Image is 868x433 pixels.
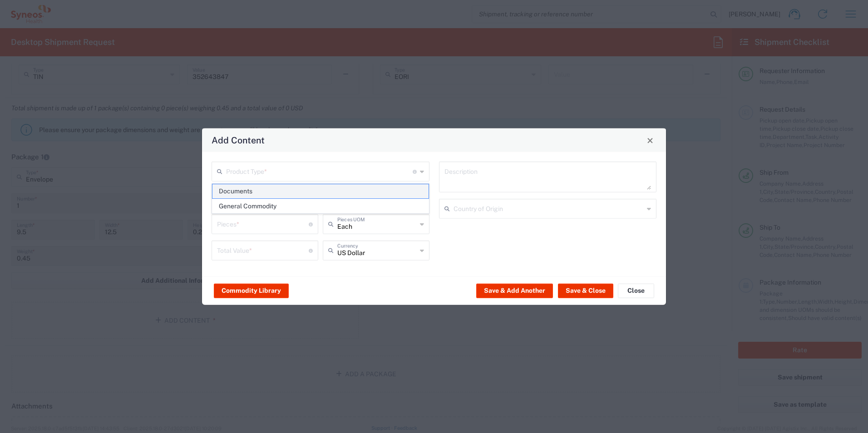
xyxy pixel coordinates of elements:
[644,134,656,147] button: Close
[558,283,613,298] button: Save & Close
[212,199,429,213] span: General Commodity
[476,283,553,298] button: Save & Add Another
[214,283,289,298] button: Commodity Library
[618,283,654,298] button: Close
[212,133,265,147] h4: Add Content
[212,184,429,198] span: Documents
